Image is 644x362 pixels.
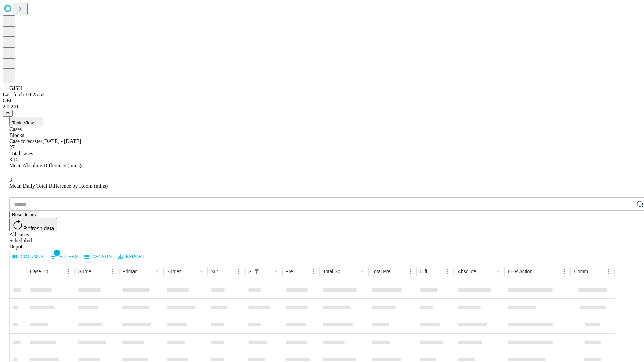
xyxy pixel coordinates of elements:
div: Total Scheduled Duration [323,269,347,274]
button: Table View [9,117,43,126]
div: 2.0.241 [3,104,641,110]
span: Refresh data [23,226,54,231]
div: 1 active filter [252,267,261,276]
span: Table View [12,120,34,125]
button: Sort [187,267,196,276]
button: Sort [396,267,406,276]
div: Comments [574,269,593,274]
button: Reset filters [9,211,38,218]
button: Menu [108,267,117,276]
span: [DATE] - [DATE] [42,138,81,144]
button: Select columns [11,252,45,262]
button: Menu [152,267,162,276]
button: @ [3,110,13,117]
div: Absolute Difference [458,269,483,274]
button: Menu [493,267,503,276]
div: GEI [3,98,641,104]
button: Sort [484,267,493,276]
button: Show filters [252,267,261,276]
button: Sort [348,267,357,276]
button: Menu [196,267,206,276]
div: Surgeon Name [78,269,98,274]
button: Menu [234,267,243,276]
span: 3 [9,177,12,183]
span: @ [5,111,10,116]
div: Surgery Name [167,269,186,274]
button: Menu [443,267,452,276]
div: Difference [420,269,433,274]
button: Menu [406,267,415,276]
div: EHR Action [508,269,532,274]
div: Primary Service [122,269,142,274]
div: Surgery Date [211,269,224,274]
button: Menu [357,267,367,276]
span: Total cases [9,150,33,156]
span: Last fetch: 10:25:52 [3,92,45,97]
span: Case forecaster [9,138,42,144]
span: GJSH [9,85,22,91]
span: Mean Absolute Difference (mins) [9,163,82,168]
span: Mean Daily Total Difference by Room (mins) [9,183,108,189]
button: Density [83,252,114,262]
button: Menu [309,267,318,276]
button: Menu [559,267,569,276]
div: Scheduled In Room Duration [248,269,251,274]
button: Sort [594,267,604,276]
span: 1 [54,249,60,256]
button: Sort [434,267,443,276]
button: Refresh data [9,218,57,231]
button: Menu [271,267,281,276]
button: Sort [55,267,64,276]
button: Sort [99,267,108,276]
button: Sort [533,267,542,276]
button: Menu [604,267,613,276]
button: Sort [299,267,309,276]
button: Menu [64,267,73,276]
button: Sort [224,267,234,276]
span: 3.15 [9,157,19,162]
button: Show filters [48,251,80,262]
span: 27 [9,144,15,150]
div: Case Epic Id [30,269,54,274]
div: Predicted In Room Duration [286,269,299,274]
button: Export [116,252,146,262]
div: Total Predicted Duration [372,269,396,274]
button: Sort [143,267,152,276]
button: Sort [262,267,271,276]
span: Reset filters [12,212,36,217]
